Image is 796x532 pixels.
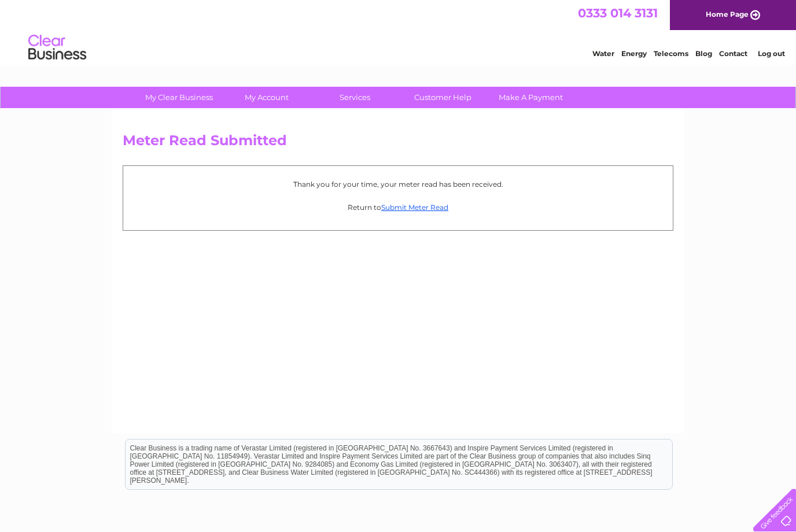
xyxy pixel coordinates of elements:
a: Make A Payment [483,87,578,108]
a: Telecoms [654,49,688,58]
p: Return to [129,202,667,213]
a: Contact [719,49,747,58]
img: logo.png [28,30,87,65]
h2: Meter Read Submitted [123,132,673,154]
div: Clear Business is a trading name of Verastar Limited (registered in [GEOGRAPHIC_DATA] No. 3667643... [126,6,672,56]
a: My Account [219,87,315,108]
a: Submit Meter Read [381,203,448,212]
a: Water [592,49,614,58]
a: Blog [695,49,712,58]
a: 0333 014 3131 [578,6,658,20]
a: Customer Help [395,87,491,108]
a: My Clear Business [131,87,227,108]
a: Log out [758,49,785,58]
a: Energy [621,49,647,58]
a: Services [307,87,403,108]
p: Thank you for your time, your meter read has been received. [129,179,667,190]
